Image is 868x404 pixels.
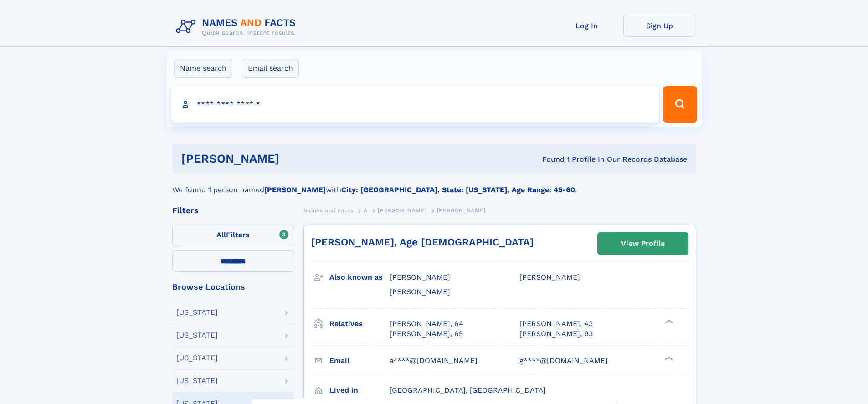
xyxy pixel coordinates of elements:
[663,318,673,324] div: ❯
[378,205,426,216] a: [PERSON_NAME]
[176,309,218,316] div: [US_STATE]
[329,270,390,285] h3: Also known as
[172,206,294,215] div: Filters
[329,316,390,332] h3: Relatives
[437,207,486,214] span: [PERSON_NAME]
[172,225,294,246] label: Filters
[341,185,575,194] b: City: [GEOGRAPHIC_DATA], State: [US_STATE], Age Range: 45-60
[390,329,463,339] a: [PERSON_NAME], 65
[329,353,390,368] h3: Email
[303,205,354,216] a: Names and Facts
[519,319,593,329] a: [PERSON_NAME], 43
[519,329,593,339] a: [PERSON_NAME], 93
[176,332,218,339] div: [US_STATE]
[172,15,303,39] img: Logo Names and Facts
[171,86,659,123] input: search input
[411,154,687,164] div: Found 1 Profile In Our Records Database
[329,383,390,398] h3: Lived in
[621,233,665,254] div: View Profile
[390,386,546,394] span: [GEOGRAPHIC_DATA], [GEOGRAPHIC_DATA]
[311,236,534,248] a: [PERSON_NAME], Age [DEMOGRAPHIC_DATA]
[364,205,368,216] a: A
[623,15,696,37] a: Sign Up
[390,287,450,296] span: [PERSON_NAME]
[390,273,450,281] span: [PERSON_NAME]
[663,355,673,361] div: ❯
[550,15,623,37] a: Log In
[181,153,411,164] h1: [PERSON_NAME]
[176,377,218,384] div: [US_STATE]
[242,59,299,78] label: Email search
[378,207,426,214] span: [PERSON_NAME]
[174,59,232,78] label: Name search
[264,185,326,194] b: [PERSON_NAME]
[663,86,697,123] button: Search Button
[364,207,368,214] span: A
[176,354,218,362] div: [US_STATE]
[172,174,696,195] div: We found 1 person named with .
[519,273,580,281] span: [PERSON_NAME]
[172,283,294,291] div: Browse Locations
[216,230,226,239] span: All
[598,233,688,255] a: View Profile
[390,319,463,329] a: [PERSON_NAME], 64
